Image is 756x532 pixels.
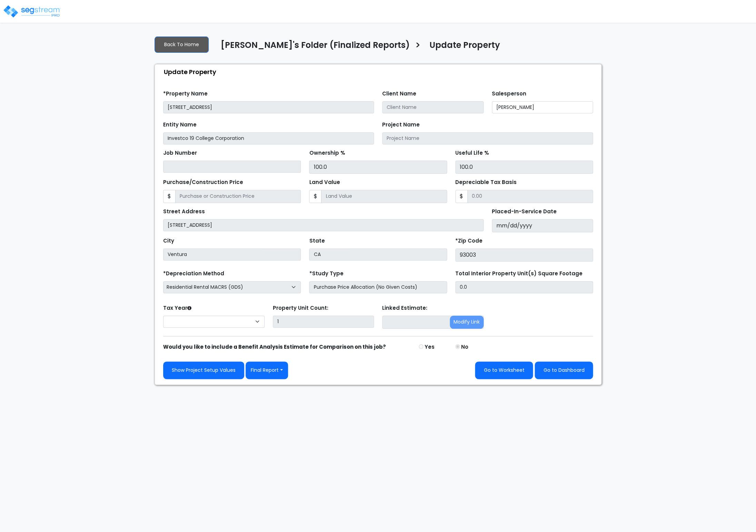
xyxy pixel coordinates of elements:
span: $ [309,190,321,203]
label: Purchase/Construction Price [163,178,243,186]
label: Linked Estimate: [382,304,427,312]
label: Total Interior Property Unit(s) Square Footage [455,270,583,278]
a: Go to Worksheet [475,361,533,379]
img: logo_pro_r.png [3,4,61,18]
input: Building Count [273,316,374,328]
input: 0.00 [467,190,593,203]
h4: [PERSON_NAME]'s Folder (Finalized Reports) [221,40,410,52]
label: Tax Year [163,304,191,312]
input: Street Address [163,219,484,231]
label: Job Number [163,149,197,157]
input: Project Name [382,132,593,144]
h4: Update Property [429,40,500,52]
label: Street Address [163,208,205,216]
div: Update Property [158,64,601,79]
input: Depreciation [455,161,593,174]
label: *Property Name [163,90,208,98]
input: Zip Code [455,248,593,262]
h3: > [415,40,421,53]
a: Show Project Setup Values [163,361,244,379]
label: *Depreciation Method [163,270,224,278]
a: [PERSON_NAME]'s Folder (Finalized Reports) [216,40,410,55]
input: total square foot [455,281,593,293]
strong: Would you like to include a Benefit Analysis Estimate for Comparison on this job? [163,343,386,350]
label: Yes [425,343,435,351]
label: Land Value [309,178,340,186]
span: $ [455,190,468,203]
label: City [163,237,174,245]
label: Depreciable Tax Basis [455,178,517,186]
label: *Zip Code [455,237,483,245]
label: Useful Life % [455,149,489,157]
input: Entity Name [163,132,374,144]
label: Placed-In-Service Date [492,208,557,216]
button: Final Report [246,361,288,379]
label: Property Unit Count: [273,304,328,312]
a: Update Property [424,40,500,55]
label: Salesperson [492,90,526,98]
label: Client Name [382,90,416,98]
a: Back To Home [155,37,209,53]
span: $ [163,190,176,203]
label: Ownership % [309,149,345,157]
input: Land Value [321,190,447,203]
input: Ownership [309,161,447,174]
label: Entity Name [163,121,197,129]
label: State [309,237,325,245]
a: Go to Dashboard [535,361,593,379]
input: Purchase or Construction Price [175,190,301,203]
input: Client Name [382,101,484,113]
label: No [461,343,468,351]
label: Project Name [382,121,420,129]
input: Property Name [163,101,374,113]
label: *Study Type [309,270,343,278]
